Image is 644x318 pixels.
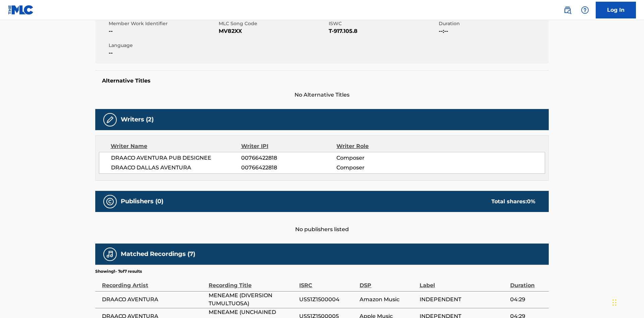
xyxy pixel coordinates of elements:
img: search [563,6,572,14]
h5: Publishers (0) [121,198,163,205]
img: Writers [106,116,114,124]
span: --:-- [439,27,547,35]
span: -- [109,27,217,35]
span: Composer [336,164,423,172]
img: Matched Recordings [106,250,114,258]
div: Total shares: [491,198,535,206]
span: Duration [439,20,547,27]
span: MENEAME (DIVERSION TUMULTUOSA) [209,291,296,308]
span: T-917.105.8 [329,27,437,35]
span: 04:29 [510,296,545,304]
h5: Matched Recordings (7) [121,250,195,258]
img: MLC Logo [8,5,34,15]
div: Writer Name [111,142,241,150]
span: USS1Z1500004 [299,296,356,304]
div: ISRC [299,274,356,289]
img: Publishers [106,198,114,206]
div: Recording Title [209,274,296,289]
iframe: Chat Widget [610,286,644,318]
div: Writer Role [336,142,423,150]
span: Language [109,42,217,49]
div: Duration [510,274,545,289]
span: MLC Song Code [219,20,327,27]
span: Member Work Identifier [109,20,217,27]
h5: Writers (2) [121,116,154,123]
span: ISWC [329,20,437,27]
div: Help [578,3,592,17]
a: Log In [596,2,636,18]
div: Writer IPI [241,142,337,150]
span: 0 % [527,198,535,205]
span: No Alternative Titles [95,91,549,99]
span: INDEPENDENT [420,296,507,304]
span: -- [109,49,217,57]
img: help [581,6,589,14]
div: Drag [612,293,616,313]
h5: Alternative Titles [102,77,542,84]
div: Label [420,274,507,289]
span: 00766422818 [241,164,336,172]
div: Recording Artist [102,274,205,289]
span: MV82XX [219,27,327,35]
span: Composer [336,154,423,162]
span: 00766422818 [241,154,336,162]
div: DSP [360,274,416,289]
span: Amazon Music [360,296,416,304]
span: DRAACO DALLAS AVENTURA [111,164,241,172]
span: DRAACO AVENTURA PUB DESIGNEE [111,154,241,162]
div: No publishers listed [95,212,549,233]
span: DRAACO AVENTURA [102,296,205,304]
a: Public Search [561,3,574,17]
p: Showing 1 - 7 of 7 results [95,268,142,274]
